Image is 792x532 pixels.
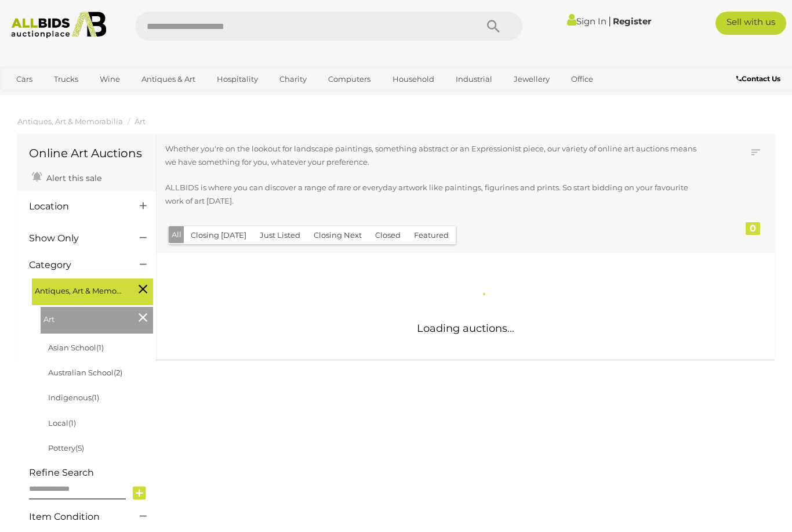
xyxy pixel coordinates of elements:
button: Closing [DATE] [184,226,253,244]
span: | [608,15,611,27]
a: Sports [9,89,48,108]
span: (2) [114,368,122,377]
a: Art [135,117,146,126]
img: Allbids.com.au [6,12,111,38]
button: Closed [368,226,408,244]
a: Cars [9,70,40,89]
span: Antiques, Art & Memorabilia [35,281,122,298]
a: Antiques, Art & Memorabilia [17,117,123,126]
button: Closing Next [307,226,369,244]
a: Sign In [567,16,606,27]
a: Contact Us [736,73,783,85]
h4: Refine Search [29,468,153,478]
a: Australian School(2) [48,368,122,377]
button: Search [464,12,522,41]
a: Charity [272,70,314,89]
a: Asian School(1) [48,343,104,352]
a: Alert this sale [29,168,104,186]
a: Trucks [46,70,86,89]
h4: Show Only [29,233,122,244]
h4: Location [29,201,122,212]
a: Office [564,70,601,89]
a: Pottery(5) [48,443,84,453]
p: Whether you're on the lookout for landscape paintings, something abstract or an Expressionist pie... [165,142,707,169]
button: All [169,226,184,243]
a: [GEOGRAPHIC_DATA] [54,89,151,108]
h1: Online Art Auctions [29,147,144,160]
a: Computers [321,70,378,89]
span: (5) [75,443,84,453]
a: Hospitality [209,70,266,89]
button: Just Listed [253,226,307,244]
button: Featured [407,226,456,244]
a: Register [613,16,651,27]
span: Alert this sale [43,173,101,183]
b: Contact Us [736,74,780,83]
span: (1) [68,418,76,428]
a: Industrial [448,70,500,89]
a: Local(1) [48,418,76,428]
p: ALLBIDS is where you can discover a range of rare or everyday artwork like paintings, figurines a... [165,181,707,208]
h4: Item Condition [29,512,122,522]
a: Jewellery [506,70,557,89]
span: (1) [92,393,99,402]
a: Antiques & Art [134,70,203,89]
a: Indigenous(1) [48,393,99,402]
a: Sell with us [715,12,786,35]
h4: Category [29,260,122,270]
span: Loading auctions... [417,322,514,335]
a: Household [385,70,442,89]
span: Art [43,310,130,326]
a: Wine [92,70,128,89]
span: (1) [96,343,104,352]
div: 0 [746,222,760,235]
